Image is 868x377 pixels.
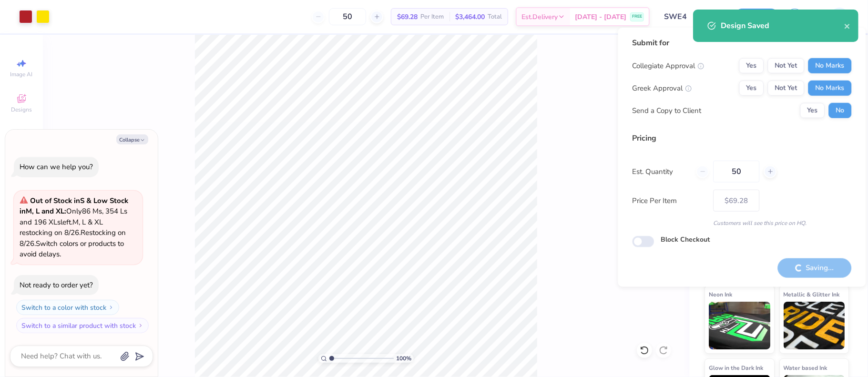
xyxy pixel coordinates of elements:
label: Price Per Item [632,195,706,206]
span: [DATE] - [DATE] [575,12,626,22]
div: Submit for [632,37,851,49]
span: $69.28 [397,12,418,22]
div: Send a Copy to Client [632,105,701,116]
span: Water based Ink [784,363,827,373]
button: No [828,103,851,118]
button: No Marks [808,81,851,96]
button: No Marks [808,58,851,73]
button: Not Yet [767,81,804,96]
img: Switch to a color with stock [108,305,114,310]
button: Yes [800,103,825,118]
button: Switch to a color with stock [16,300,119,315]
button: Collapse [116,134,148,144]
div: How can we help you? [20,162,93,172]
img: Metallic & Glitter Ink [784,302,845,349]
span: Total [488,12,502,22]
div: Design Saved [721,20,844,31]
span: $3,464.00 [455,12,485,22]
input: Untitled Design [657,7,727,26]
img: Switch to a similar product with stock [138,323,143,328]
span: Per Item [420,12,444,22]
button: Yes [739,58,764,73]
span: Glow in the Dark Ink [709,363,763,373]
span: 100 % [396,354,411,363]
label: Block Checkout [661,234,710,245]
span: Neon Ink [709,289,732,299]
span: Metallic & Glitter Ink [784,289,840,299]
div: Collegiate Approval [632,61,704,71]
button: Switch to a similar product with stock [16,318,149,333]
label: Est. Quantity [632,166,689,177]
div: Customers will see this price on HQ. [632,219,851,227]
div: Not ready to order yet? [20,280,93,290]
button: close [844,20,851,31]
strong: Out of Stock in S [30,196,86,205]
input: – – [713,161,759,183]
input: – – [329,8,366,25]
span: Image AI [10,71,33,78]
button: Yes [739,81,764,96]
button: Not Yet [767,58,804,73]
span: FREE [632,13,642,20]
span: Designs [11,106,32,113]
div: Pricing [632,132,851,144]
span: Only 86 Ms, 354 Ls and 196 XLs left. M, L & XL restocking on 8/26. Restocking on 8/26. Switch col... [20,196,128,259]
div: Greek Approval [632,83,692,94]
img: Neon Ink [709,302,770,349]
span: Est. Delivery [521,12,558,22]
